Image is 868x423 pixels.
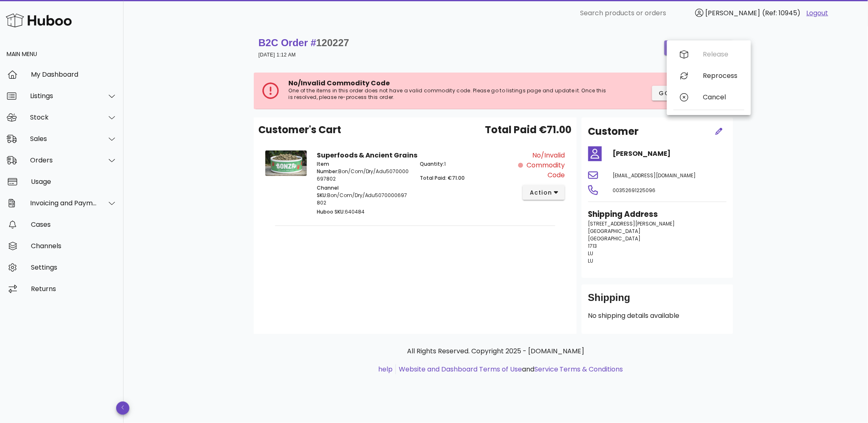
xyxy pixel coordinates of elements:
[420,160,513,168] p: 1
[529,188,552,197] span: action
[265,150,307,176] img: Product Image
[763,8,801,18] span: (Ref: 10945)
[613,172,696,179] span: [EMAIL_ADDRESS][DOMAIN_NAME]
[613,187,656,194] span: 00352691225096
[317,160,410,183] p: Bon/Com/Dry/Adu5070000697802
[525,150,565,180] span: No/Invalid Commodity Code
[289,78,390,88] span: No/Invalid Commodity Code
[260,346,732,356] p: All Rights Reserved. Copyright 2025 - [DOMAIN_NAME]
[588,235,641,242] span: [GEOGRAPHIC_DATA]
[31,242,117,250] div: Channels
[588,228,641,235] span: [GEOGRAPHIC_DATA]
[485,122,572,137] span: Total Paid €71.00
[317,184,339,199] span: Channel SKU:
[31,221,117,228] div: Cases
[316,37,349,48] span: 120227
[259,122,342,137] span: Customer's Cart
[420,174,465,181] span: Total Paid: €71.00
[534,364,623,374] a: Service Terms & Conditions
[259,52,296,58] small: [DATE] 1:12 AM
[30,113,97,121] div: Stock
[30,156,97,164] div: Orders
[399,364,522,374] a: Website and Dashboard Terms of Use
[659,89,714,98] span: Go to Listings
[30,199,97,207] div: Invoicing and Payments
[703,72,738,80] div: Reprocess
[588,311,727,321] p: No shipping details available
[259,37,349,48] strong: B2C Order #
[588,257,594,264] span: LU
[588,124,639,139] h2: Customer
[396,364,623,374] li: and
[420,160,444,167] span: Quantity:
[378,364,393,374] a: help
[31,285,117,293] div: Returns
[317,208,410,216] p: 640484
[588,209,727,220] h3: Shipping Address
[31,70,117,78] div: My Dashboard
[588,242,597,249] span: 1713
[588,291,727,311] div: Shipping
[588,250,594,257] span: LU
[317,208,345,215] span: Huboo SKU:
[317,184,410,207] p: Bon/Com/Dry/Adu5070000697802
[289,87,612,101] p: One of the items in this order does not have a valid commodity code. Please go to listings page a...
[807,8,828,18] a: Logout
[703,93,738,101] div: Cancel
[30,92,97,100] div: Listings
[317,150,418,160] strong: Superfoods & Ancient Grains
[6,12,72,29] img: Huboo Logo
[588,220,675,227] span: [STREET_ADDRESS][PERSON_NAME]
[613,149,727,159] h4: [PERSON_NAME]
[664,40,733,55] button: order actions
[652,86,720,101] button: Go to Listings
[706,8,760,18] span: [PERSON_NAME]
[31,178,117,186] div: Usage
[30,135,97,143] div: Sales
[317,160,338,175] span: Item Number:
[31,263,117,271] div: Settings
[523,185,565,200] button: action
